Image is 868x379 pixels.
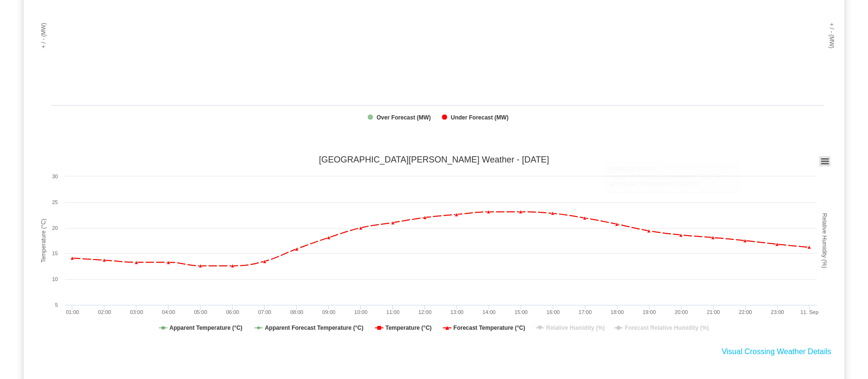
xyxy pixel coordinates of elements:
text: 20:00 [675,309,688,315]
text: 10 [52,276,58,282]
a: Visual Crossing Weather Details [722,347,831,356]
tspan: Relative Humidity (%) [821,213,828,268]
tspan: Under Forecast (MW) [451,114,509,121]
tspan: Relative Humidity (%) [546,325,605,331]
text: 18:00 [611,309,624,315]
text: 14:00 [482,309,496,315]
tspan: Forecast Relative Humidity (%) [625,325,709,331]
text: 07:00 [258,309,271,315]
tspan: Forecast Temperature (°C) [454,325,525,331]
tspan: 11. Sep [801,309,819,315]
tspan: + / - (MW) [828,23,835,49]
text: 12:00 [418,309,432,315]
tspan: Over Forecast (MW) [377,114,431,121]
text: 19:00 [643,309,656,315]
text: 15:00 [514,309,528,315]
text: 09:00 [322,309,335,315]
tspan: Apparent Temperature (°C) [169,325,243,331]
text: 22:00 [739,309,752,315]
text: 08:00 [290,309,303,315]
text: 23:00 [771,309,784,315]
tspan: + / - (MW) [40,23,47,49]
tspan: Apparent Forecast Temperature (°C) [265,325,363,331]
text: 17:00 [579,309,592,315]
text: 15 [52,250,58,256]
text: 02:00 [98,309,111,315]
text: 06:00 [226,309,239,315]
tspan: [GEOGRAPHIC_DATA][PERSON_NAME] Weather - [DATE] [319,155,549,165]
text: 21:00 [707,309,720,315]
text: 01:00 [66,309,79,315]
text: 25 [52,199,58,205]
text: 03:00 [130,309,144,315]
text: 20 [52,225,58,231]
text: 30 [52,173,58,179]
text: 10:00 [354,309,367,315]
text: 13:00 [450,309,464,315]
text: 5 [55,302,58,308]
tspan: Temperature (°C) [40,219,47,263]
text: 04:00 [162,309,176,315]
text: 05:00 [194,309,207,315]
tspan: Temperature (°C) [385,325,432,331]
text: 16:00 [546,309,560,315]
text: 11:00 [386,309,400,315]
